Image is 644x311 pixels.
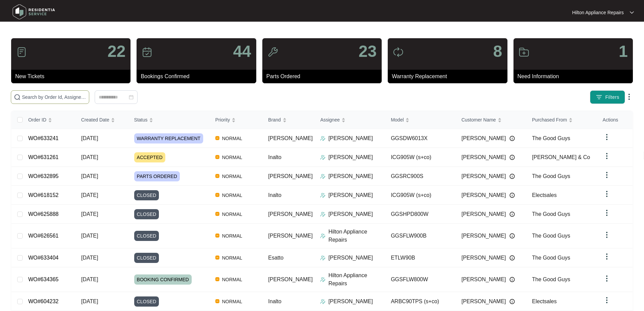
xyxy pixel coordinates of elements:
span: NORMAL [219,191,245,199]
img: Assigner Icon [320,174,326,179]
span: [DATE] [81,233,98,239]
img: dropdown arrow [603,171,611,179]
img: icon [142,47,152,58]
span: CLOSED [134,296,159,307]
span: Status [134,116,148,124]
span: The Good Guys [532,233,570,239]
a: WO#631261 [28,154,58,160]
img: dropdown arrow [603,133,611,141]
img: Vercel Logo [215,277,219,281]
img: Assigner Icon [320,299,326,304]
p: [PERSON_NAME] [328,134,373,142]
span: [DATE] [81,192,98,198]
span: [PERSON_NAME] [461,232,506,240]
span: NORMAL [219,210,245,218]
p: [PERSON_NAME] [328,297,373,306]
img: Info icon [509,174,515,179]
th: Status [129,111,210,129]
img: dropdown arrow [625,93,633,101]
img: Info icon [509,255,515,261]
span: Inalto [268,298,281,304]
img: Assigner Icon [320,212,326,217]
p: Hilton Appliance Repairs [328,271,385,288]
p: 8 [493,43,502,60]
button: filter iconFilters [590,90,625,104]
a: WO#633241 [28,135,58,141]
img: Vercel Logo [215,174,219,178]
td: ICG905W (s+co) [385,148,456,167]
span: NORMAL [219,153,245,161]
span: Created Date [81,116,109,124]
img: Vercel Logo [215,256,219,260]
p: 44 [233,43,251,60]
img: residentia service logo [10,2,57,22]
span: CLOSED [134,209,159,219]
span: [PERSON_NAME] [268,173,313,179]
span: [PERSON_NAME] [461,191,506,199]
span: [DATE] [81,211,98,217]
img: dropdown arrow [603,252,611,261]
span: [PERSON_NAME] [268,233,313,239]
img: icon [519,47,529,58]
span: [PERSON_NAME] [461,297,506,306]
span: [PERSON_NAME] [461,134,506,142]
img: Info icon [509,155,515,160]
p: [PERSON_NAME] [328,172,373,180]
span: Model [391,116,404,124]
img: dropdown arrow [603,209,611,217]
a: WO#625888 [28,211,58,217]
img: dropdown arrow [603,152,611,160]
span: Purchased From [532,116,567,124]
a: WO#633404 [28,255,58,261]
p: Hilton Appliance Repairs [572,9,624,16]
img: Info icon [509,233,515,239]
img: Vercel Logo [215,234,219,238]
span: NORMAL [219,254,245,262]
span: [DATE] [81,173,98,179]
td: ETLW90B [385,248,456,267]
span: [DATE] [81,154,98,160]
img: icon [393,47,404,58]
span: Priority [215,116,230,124]
a: WO#632895 [28,173,58,179]
th: Purchased From [527,111,597,129]
span: ACCEPTED [134,152,165,162]
p: 23 [359,43,377,60]
img: Info icon [509,193,515,198]
th: Brand [263,111,315,129]
p: 22 [108,43,125,60]
td: GGSDW6013X [385,129,456,148]
td: ICG905W (s+co) [385,186,456,205]
th: Customer Name [456,111,527,129]
img: Assigner Icon [320,255,326,261]
span: PARTS ORDERED [134,171,180,181]
img: dropdown arrow [603,296,611,304]
th: Model [385,111,456,129]
span: [PERSON_NAME] [461,210,506,218]
img: Info icon [509,212,515,217]
span: [DATE] [81,298,98,304]
img: Assigner Icon [320,155,326,160]
p: Bookings Confirmed [141,72,256,81]
p: [PERSON_NAME] [328,191,373,199]
img: icon [16,47,27,58]
img: Vercel Logo [215,136,219,140]
a: WO#634365 [28,276,58,282]
img: dropdown arrow [603,274,611,283]
p: 1 [619,43,628,60]
span: NORMAL [219,172,245,180]
td: GGSFLW800W [385,267,456,292]
span: Electsales [532,192,557,198]
img: Info icon [509,277,515,282]
span: Inalto [268,192,281,198]
th: Actions [597,111,633,129]
a: WO#626561 [28,233,58,239]
p: Need Information [518,72,633,81]
img: dropdown arrow [603,190,611,198]
td: ARBC90TPS (s+co) [385,292,456,311]
span: The Good Guys [532,173,570,179]
img: icon [267,47,278,58]
a: WO#618152 [28,192,58,198]
span: The Good Guys [532,255,570,261]
span: NORMAL [219,134,245,142]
